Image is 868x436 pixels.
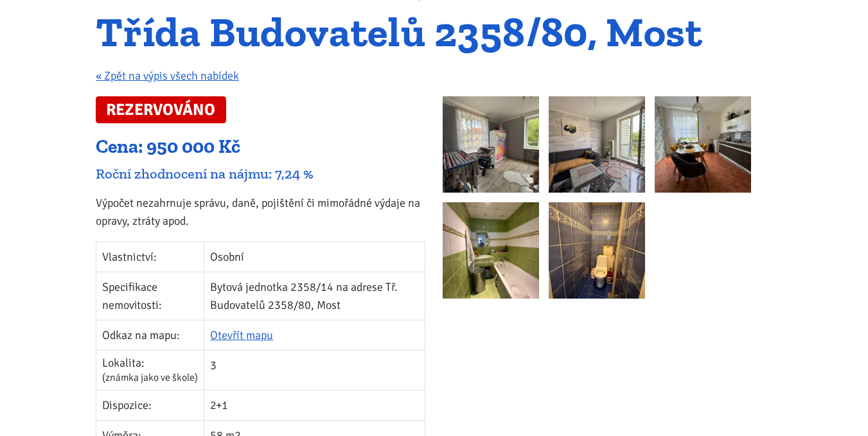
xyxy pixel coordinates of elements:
td: Osobní [204,241,425,272]
td: Vlastnictví: [96,241,204,272]
a: Otevřít mapu [210,328,273,342]
div: Roční zhodnocení na nájmu: 7,24 % [96,165,425,182]
td: Lokalita: [96,350,204,390]
p: Výpočet nezahrnuje správu, daně, pojištění či mimořádné výdaje na opravy, ztráty apod. [96,194,425,230]
td: 3 [204,350,425,390]
td: Specifikace nemovitosti: [96,272,204,320]
td: Odkaz na mapu: [96,320,204,350]
td: Bytová jednotka 2358/14 na adrese Tř. Budovatelů 2358/80, Most [204,272,425,320]
h1: Třída Budovatelů 2358/80, Most [96,15,772,50]
span: (známka jako ve škole) [102,371,198,384]
td: 2+1 [204,390,425,421]
a: « Zpět na výpis všech nabídek [96,69,239,83]
td: Dispozice: [96,390,204,421]
span: REZERVOVÁNO [96,96,226,124]
div: Cena: 950 000 Kč [96,135,425,159]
